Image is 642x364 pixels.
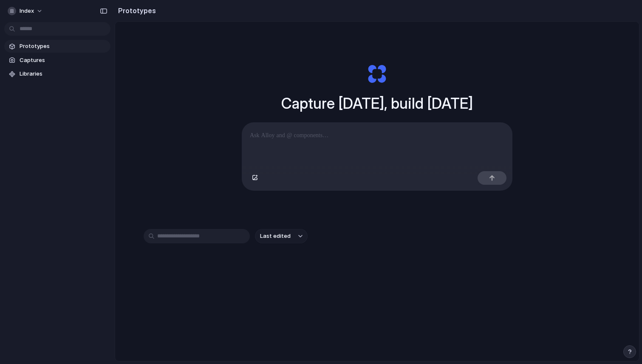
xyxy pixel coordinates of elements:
button: Index [4,4,47,18]
span: Last edited [260,232,291,240]
a: Prototypes [4,40,110,53]
h2: Prototypes [115,6,156,16]
span: Captures [20,56,107,65]
a: Captures [4,54,110,67]
a: Libraries [4,68,110,80]
button: Last edited [255,229,308,243]
span: Prototypes [20,42,107,51]
span: Index [20,7,34,15]
span: Libraries [20,70,107,78]
h1: Capture [DATE], build [DATE] [281,92,473,115]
